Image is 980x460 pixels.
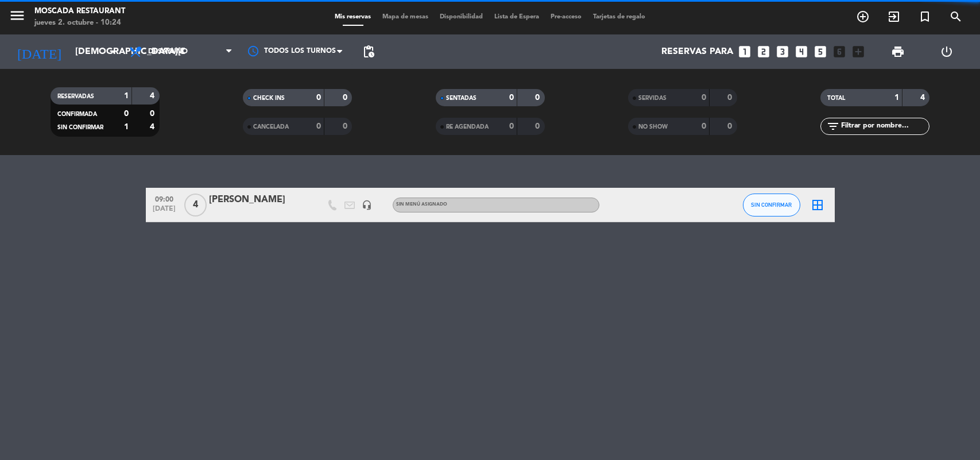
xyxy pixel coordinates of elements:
i: [DATE] [9,39,69,64]
i: add_circle_outline [856,10,870,24]
strong: 1 [124,92,129,100]
strong: 0 [702,122,706,130]
span: NO SHOW [638,124,668,130]
strong: 0 [316,94,321,102]
span: Reservas para [661,47,733,57]
strong: 1 [124,123,129,131]
i: looks_4 [794,44,809,59]
span: Mis reservas [329,14,377,20]
strong: 0 [509,94,514,102]
strong: 0 [343,122,350,130]
i: arrow_drop_down [107,45,121,59]
span: 4 [184,194,207,217]
div: LOG OUT [923,34,971,69]
strong: 0 [150,110,157,118]
span: print [891,45,905,59]
button: SIN CONFIRMAR [743,194,800,217]
span: SIN CONFIRMAR [751,202,792,208]
i: looks_two [756,44,771,59]
span: TOTAL [827,95,845,101]
input: Filtrar por nombre... [840,120,929,133]
strong: 0 [727,122,734,130]
span: RESERVADAS [57,94,94,99]
div: [PERSON_NAME] [209,192,307,207]
i: looks_6 [832,44,847,59]
i: border_all [811,198,824,212]
i: headset_mic [362,200,372,210]
span: RE AGENDADA [446,124,489,130]
i: exit_to_app [887,10,901,24]
span: Pre-acceso [545,14,587,20]
span: [DATE] [150,205,179,218]
strong: 4 [920,94,927,102]
strong: 4 [150,92,157,100]
i: filter_list [826,119,840,133]
span: Tarjetas de regalo [587,14,651,20]
span: CONFIRMADA [57,111,97,117]
span: Mapa de mesas [377,14,434,20]
span: Desayuno [148,48,188,56]
i: looks_3 [775,44,790,59]
span: SENTADAS [446,95,477,101]
div: Moscada Restaurant [34,6,125,17]
strong: 0 [124,110,129,118]
span: Disponibilidad [434,14,489,20]
i: power_settings_new [940,45,954,59]
span: 09:00 [150,192,179,205]
strong: 0 [535,122,542,130]
button: menu [9,7,26,28]
span: SERVIDAS [638,95,667,101]
span: pending_actions [362,45,375,59]
strong: 0 [343,94,350,102]
i: add_box [851,44,866,59]
strong: 0 [535,94,542,102]
strong: 1 [894,94,899,102]
i: looks_5 [813,44,828,59]
strong: 0 [702,94,706,102]
strong: 0 [509,122,514,130]
span: SIN CONFIRMAR [57,125,103,130]
i: search [949,10,963,24]
strong: 0 [316,122,321,130]
i: turned_in_not [918,10,932,24]
i: looks_one [737,44,752,59]
span: CANCELADA [253,124,289,130]
strong: 4 [150,123,157,131]
div: jueves 2. octubre - 10:24 [34,17,125,29]
span: CHECK INS [253,95,285,101]
span: Lista de Espera [489,14,545,20]
span: Sin menú asignado [396,202,447,207]
strong: 0 [727,94,734,102]
i: menu [9,7,26,24]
